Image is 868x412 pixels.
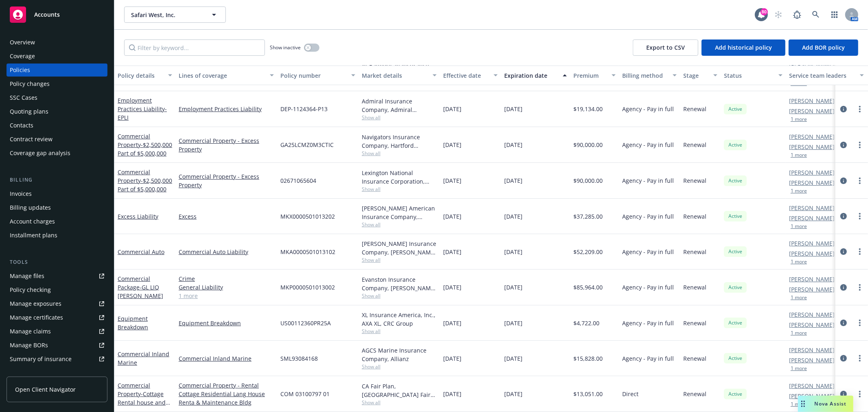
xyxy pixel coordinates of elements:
[362,114,437,121] span: Show all
[683,212,706,221] span: Renewal
[789,96,835,105] a: [PERSON_NAME]
[362,256,437,263] span: Show all
[7,50,107,63] a: Coverage
[791,117,807,122] button: 1 more
[443,212,461,221] span: [DATE]
[504,105,523,113] span: [DATE]
[7,270,107,283] a: Manage files
[808,7,824,23] a: Search
[573,248,603,256] span: $52,209.00
[727,177,743,184] span: Active
[504,283,523,291] span: [DATE]
[573,176,603,185] span: $90,000.00
[839,211,848,221] a: circleInformation
[118,71,163,80] div: Policy details
[622,212,674,221] span: Agency - Pay in full
[10,215,55,228] div: Account charges
[440,66,501,85] button: Effective date
[124,7,226,23] button: Safari West, Inc.
[573,212,603,221] span: $37,285.00
[114,66,175,85] button: Policy details
[815,400,847,407] span: Nova Assist
[362,311,437,328] div: XL Insurance America, Inc., AXA XL, CRC Group
[504,248,523,256] span: [DATE]
[573,390,603,398] span: $13,051.00
[504,140,523,149] span: [DATE]
[789,7,805,23] a: Report a Bug
[179,248,274,256] a: Commercial Auto Liability
[131,11,201,19] span: Safari West, Inc.
[179,136,274,153] a: Commercial Property - Excess Property
[789,356,835,364] a: [PERSON_NAME]
[7,36,107,49] a: Overview
[622,283,674,291] span: Agency - Pay in full
[789,310,835,319] a: [PERSON_NAME]
[727,319,743,327] span: Active
[179,354,274,363] a: Commercial Inland Marine
[855,140,865,150] a: more
[280,212,335,221] span: MKX0000501013202
[10,325,51,338] div: Manage claims
[826,7,843,23] a: Switch app
[791,81,807,86] button: 1 more
[855,104,865,114] a: more
[791,224,807,229] button: 1 more
[839,247,848,256] a: circleInformation
[362,204,437,221] div: [PERSON_NAME] American Insurance Company, [PERSON_NAME] Insurance, K&K Insurance Group, Inc.
[789,392,835,400] a: [PERSON_NAME]
[573,140,603,149] span: $90,000.00
[179,381,274,407] a: Commercial Property - Rental Cottage Residential Lang House Renta & Maintenance Bldg
[10,201,51,214] div: Billing updates
[362,97,437,114] div: Admiral Insurance Company, Admiral Insurance Group ([PERSON_NAME] Corporation), CRC Group
[789,107,835,115] a: [PERSON_NAME]
[362,71,428,80] div: Market details
[791,259,807,264] button: 1 more
[7,353,107,366] a: Summary of insurance
[789,275,835,283] a: [PERSON_NAME]
[280,71,346,80] div: Policy number
[362,150,437,157] span: Show all
[702,39,785,56] button: Add historical policy
[443,248,461,256] span: [DATE]
[362,363,437,370] span: Show all
[7,201,107,214] a: Billing updates
[573,105,603,113] span: $19,134.00
[622,140,674,149] span: Agency - Pay in full
[15,385,76,394] span: Open Client Navigator
[443,319,461,327] span: [DATE]
[443,390,461,398] span: [DATE]
[504,390,523,398] span: [DATE]
[10,339,48,352] div: Manage BORs
[839,283,848,292] a: circleInformation
[727,355,743,362] span: Active
[622,176,674,185] span: Agency - Pay in full
[7,258,107,266] div: Tools
[10,105,48,118] div: Quoting plans
[789,39,858,56] button: Add BOR policy
[839,104,848,114] a: circleInformation
[789,285,835,294] a: [PERSON_NAME]
[683,140,706,149] span: Renewal
[839,176,848,186] a: circleInformation
[789,239,835,248] a: [PERSON_NAME]
[573,71,607,80] div: Premium
[501,66,570,85] button: Expiration date
[362,382,437,399] div: CA Fair Plan, [GEOGRAPHIC_DATA] Fair plan
[179,71,265,80] div: Lines of coverage
[791,188,807,193] button: 1 more
[619,66,680,85] button: Billing method
[7,176,107,184] div: Billing
[359,66,440,85] button: Market details
[118,315,148,331] a: Equipment Breakdown
[791,153,807,158] button: 1 more
[362,169,437,186] div: Lexington National Insurance Corporation, Lexington National Insurance Corporation, CRC Group
[7,119,107,132] a: Contacts
[118,132,172,157] a: Commercial Property
[280,354,318,363] span: SML93084168
[789,320,835,329] a: [PERSON_NAME]
[175,66,277,85] button: Lines of coverage
[118,96,167,121] a: Employment Practices Liability
[855,247,865,256] a: more
[179,291,274,300] a: 1 more
[855,176,865,186] a: more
